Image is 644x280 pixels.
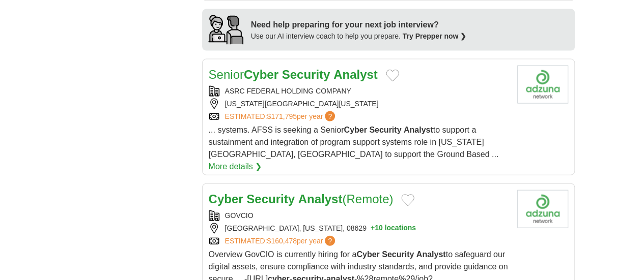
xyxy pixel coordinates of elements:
[267,237,296,245] span: $160,478
[209,192,394,206] a: Cyber Security Analyst(Remote)
[298,192,343,206] strong: Analyst
[246,192,295,206] strong: Security
[267,112,296,120] span: $171,795
[209,68,378,81] a: SeniorCyber Security Analyst
[225,236,338,246] a: ESTIMATED:$160,478per year?
[416,250,446,259] strong: Analyst
[382,250,414,259] strong: Security
[251,31,467,42] div: Use our AI interview coach to help you prepare.
[209,192,243,206] strong: Cyber
[244,68,278,81] strong: Cyber
[356,250,379,259] strong: Cyber
[344,126,367,134] strong: Cyber
[401,194,414,206] button: Add to favorite jobs
[371,223,375,234] span: +
[225,211,254,220] a: GOVCIO
[369,126,401,134] strong: Security
[325,111,335,121] span: ?
[404,126,433,134] strong: Analyst
[225,111,338,122] a: ESTIMATED:$171,795per year?
[209,126,499,159] span: ... systems. AFSS is seeking a Senior to support a sustainment and integration of program support...
[209,86,509,97] div: ASRC FEDERAL HOLDING COMPANY
[517,66,568,104] img: Company logo
[325,236,335,246] span: ?
[251,19,467,31] div: Need help preparing for your next job interview?
[517,190,568,228] img: GovCIO logo
[209,99,509,109] div: [US_STATE][GEOGRAPHIC_DATA][US_STATE]
[371,223,416,234] button: +10 locations
[386,70,399,82] button: Add to favorite jobs
[333,68,378,81] strong: Analyst
[403,32,467,40] a: Try Prepper now ❯
[209,161,262,173] a: More details ❯
[282,68,330,81] strong: Security
[209,223,509,234] div: [GEOGRAPHIC_DATA], [US_STATE], 08629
